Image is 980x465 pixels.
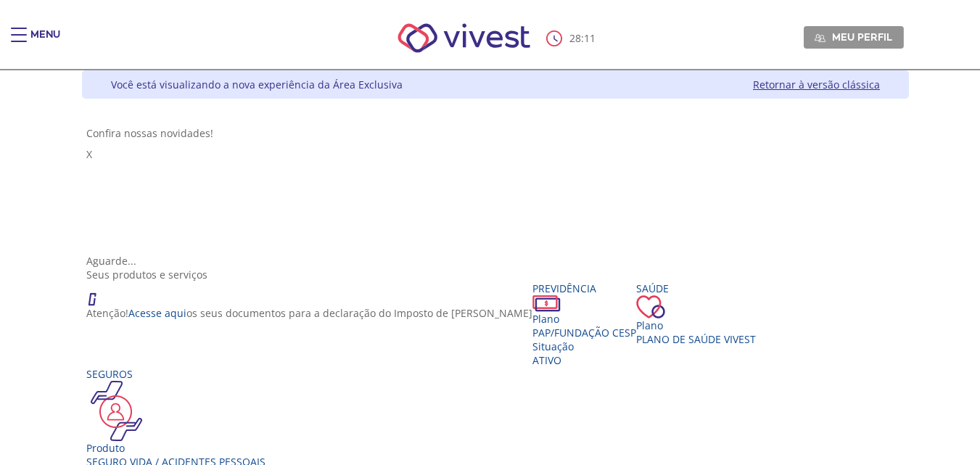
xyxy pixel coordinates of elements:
span: PAP/Fundação CESP [532,326,636,340]
div: Menu [30,28,60,57]
div: Você está visualizando a nova experiência da Área Exclusiva [111,78,403,91]
span: Plano de Saúde VIVEST [636,332,756,346]
div: Saúde [636,281,756,295]
div: Aguarde... [86,254,905,268]
span: X [86,147,92,161]
a: Meu perfil [804,26,904,48]
img: Vivest [382,7,546,69]
a: Acesse aqui [128,306,186,320]
a: Retornar à versão clássica [753,78,880,91]
div: Plano [532,312,636,326]
a: Previdência PlanoPAP/Fundação CESP SituaçãoAtivo [532,281,636,367]
div: Plano [636,318,756,332]
div: Seus produtos e serviços [86,268,905,281]
div: : [546,30,598,46]
div: Produto [86,441,265,455]
img: Meu perfil [815,33,825,44]
a: Saúde PlanoPlano de Saúde VIVEST [636,281,756,346]
span: Meu perfil [832,30,892,44]
img: ico_atencao.png [86,281,111,306]
div: Seguros [86,367,265,381]
img: ico_coracao.png [636,295,665,318]
span: 28 [569,31,581,45]
span: 11 [584,31,596,45]
img: ico_seguros.png [86,381,147,441]
p: Atenção! os seus documentos para a declaração do Imposto de [PERSON_NAME] [86,306,532,320]
div: Situação [532,340,636,353]
span: Ativo [532,353,561,367]
div: Confira nossas novidades! [86,126,905,140]
img: ico_dinheiro.png [532,295,561,312]
div: Previdência [532,281,636,295]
